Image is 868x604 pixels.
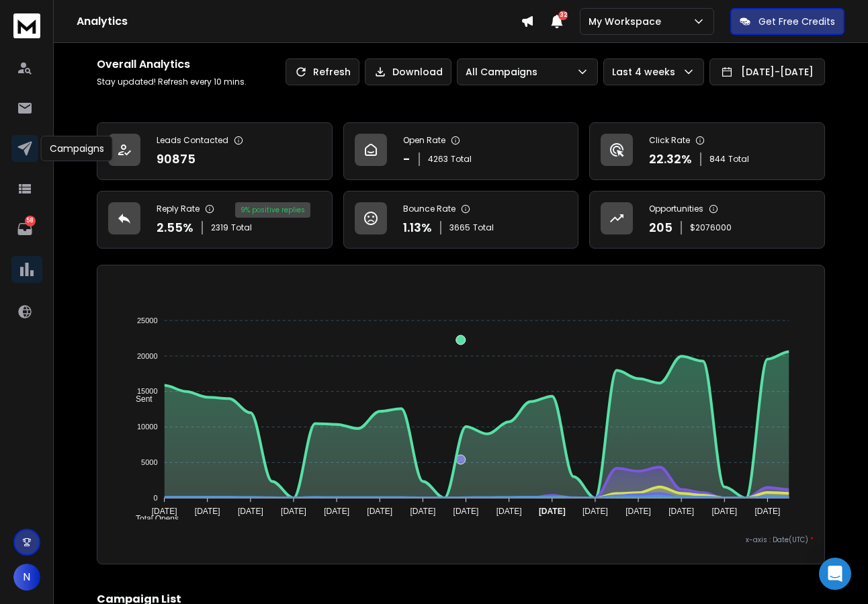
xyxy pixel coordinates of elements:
[669,507,695,516] tspan: [DATE]
[13,564,40,591] button: N
[712,507,738,516] tspan: [DATE]
[324,507,349,516] tspan: [DATE]
[97,56,247,73] h1: Overall Analytics
[612,65,681,79] p: Last 4 weeks
[77,13,521,30] h1: Analytics
[728,154,749,165] span: Total
[709,154,726,165] span: 844
[97,122,333,180] a: Leads Contacted90875
[13,13,40,38] img: logo
[195,507,220,516] tspan: [DATE]
[157,204,200,214] p: Reply Rate
[281,507,306,516] tspan: [DATE]
[97,191,333,249] a: Reply Rate2.55%2319Total9% positive replies
[137,316,158,325] tspan: 25000
[157,135,228,146] p: Leads Contacted
[649,135,690,146] p: Click Rate
[11,216,38,243] a: 58
[238,507,263,516] tspan: [DATE]
[649,204,703,214] p: Opportunities
[141,458,157,466] tspan: 5000
[496,507,522,516] tspan: [DATE]
[819,558,851,590] div: Open Intercom Messenger
[41,136,113,161] div: Campaigns
[625,507,651,516] tspan: [DATE]
[451,154,472,165] span: Total
[392,65,443,79] p: Download
[403,150,410,169] p: -
[582,507,608,516] tspan: [DATE]
[589,122,825,180] a: Click Rate22.32%844Total
[152,507,177,516] tspan: [DATE]
[137,352,158,360] tspan: 20000
[453,507,479,516] tspan: [DATE]
[730,8,844,35] button: Get Free Credits
[313,65,351,79] p: Refresh
[755,507,781,516] tspan: [DATE]
[558,11,568,20] span: 32
[154,494,158,502] tspan: 0
[286,58,359,85] button: Refresh
[758,15,835,28] p: Get Free Credits
[343,122,579,180] a: Open Rate-4263Total
[709,58,825,85] button: [DATE]-[DATE]
[428,154,448,165] span: 4263
[466,65,543,79] p: All Campaigns
[137,423,158,431] tspan: 10000
[473,222,494,233] span: Total
[403,218,432,237] p: 1.13 %
[449,222,470,233] span: 3665
[235,202,310,218] div: 9 % positive replies
[589,191,825,249] a: Opportunities205$2076000
[403,135,445,146] p: Open Rate
[126,394,153,404] span: Sent
[157,150,196,169] p: 90875
[231,222,252,233] span: Total
[690,222,732,233] p: $ 2076000
[589,15,666,28] p: My Workspace
[137,387,158,395] tspan: 15000
[126,514,179,523] span: Total Opens
[343,191,579,249] a: Bounce Rate1.13%3665Total
[649,150,692,169] p: 22.32 %
[108,535,814,545] p: x-axis : Date(UTC)
[539,507,566,516] tspan: [DATE]
[25,216,36,226] p: 58
[367,507,393,516] tspan: [DATE]
[403,204,455,214] p: Bounce Rate
[211,222,228,233] span: 2319
[157,218,193,237] p: 2.55 %
[410,507,436,516] tspan: [DATE]
[365,58,451,85] button: Download
[649,218,672,237] p: 205
[97,77,247,87] p: Stay updated! Refresh every 10 mins.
